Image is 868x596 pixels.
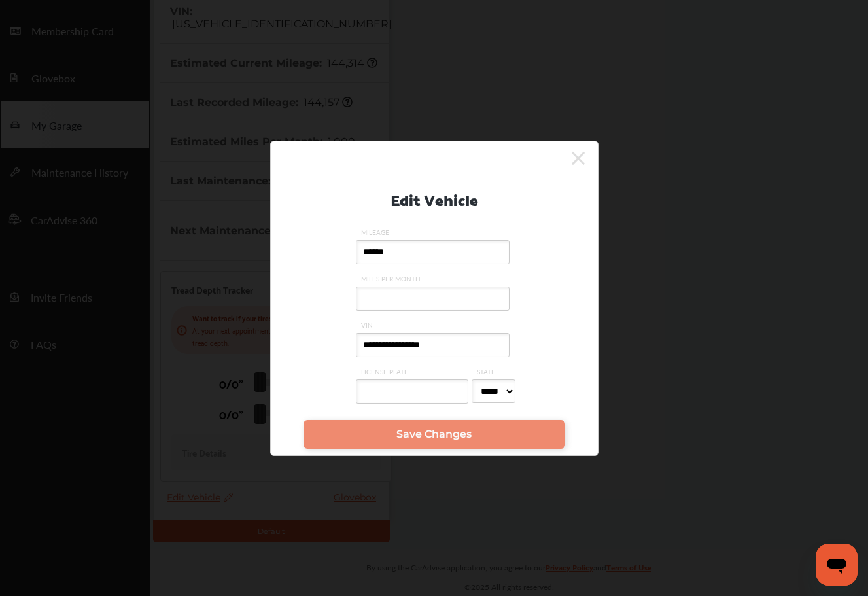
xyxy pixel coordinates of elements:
[356,321,513,330] span: VIN
[816,544,858,586] iframe: Button to launch messaging window
[356,228,513,237] span: MILEAGE
[472,379,515,403] select: STATE
[391,185,478,212] p: Edit Vehicle
[356,333,510,357] input: VIN
[356,367,472,376] span: LICENSE PLATE
[356,287,510,311] input: MILES PER MONTH
[356,379,468,404] input: LICENSE PLATE
[304,420,565,449] a: Save Changes
[356,240,510,264] input: MILEAGE
[396,428,472,440] span: Save Changes
[356,274,513,283] span: MILES PER MONTH
[472,367,519,376] span: STATE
